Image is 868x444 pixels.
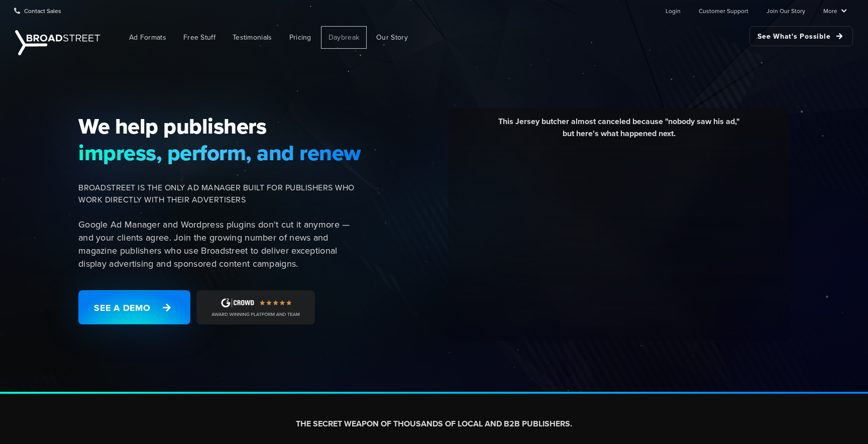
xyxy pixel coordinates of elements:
[183,32,215,43] span: Free Stuff
[289,32,311,43] span: Pricing
[176,26,223,49] a: Free Stuff
[749,26,853,46] a: See What's Possible
[78,113,362,139] span: We help publishers
[699,1,748,21] a: Customer Support
[105,21,853,54] nav: Main
[78,218,362,270] p: Google Ad Manager and Wordpress plugins don't cut it anymore — and your clients agree. Join the g...
[154,419,714,429] h2: THE SECRET WEAPON OF THOUSANDS OF LOCAL AND B2B PUBLISHERS.
[456,147,782,330] iframe: YouTube video player
[376,32,408,43] span: Our Story
[122,26,174,49] a: Ad Formats
[225,26,280,49] a: Testimonials
[282,26,319,49] a: Pricing
[823,1,847,21] a: More
[456,116,782,147] div: This Jersey butcher almost canceled because "nobody saw his ad," but here's what happened next.
[78,290,190,324] a: See a Demo
[78,140,362,166] span: impress, perform, and renew
[666,1,681,21] a: Login
[14,1,61,21] a: Contact Sales
[369,26,415,49] a: Our Story
[15,30,100,55] img: Broadstreet | The Ad Manager for Small Publishers
[129,32,166,43] span: Ad Formats
[321,26,367,49] a: Daybreak
[329,32,359,43] span: Daybreak
[767,1,805,21] a: Join Our Story
[78,182,362,206] span: BROADSTREET IS THE ONLY AD MANAGER BUILT FOR PUBLISHERS WHO WORK DIRECTLY WITH THEIR ADVERTISERS
[233,32,272,43] span: Testimonials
